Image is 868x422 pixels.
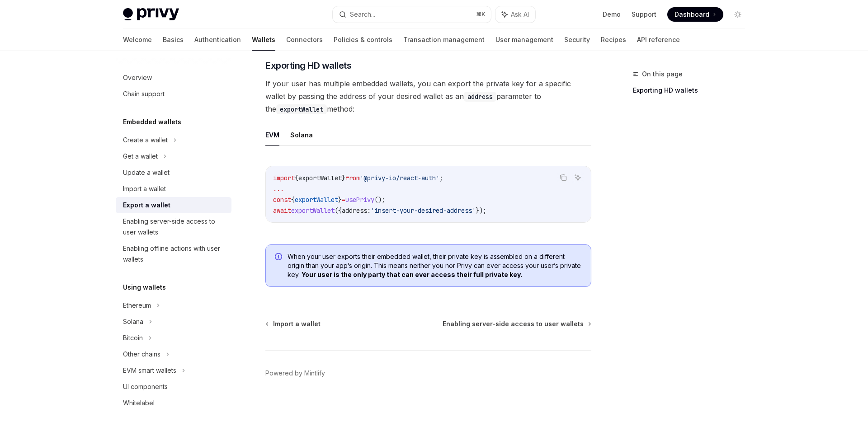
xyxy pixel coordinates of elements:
a: Basics [163,29,184,51]
span: exportWallet [295,196,338,204]
span: ⌘ K [476,11,486,18]
span: address: [342,206,371,215]
div: Overview [123,72,152,83]
span: '@privy-io/react-auth' [360,174,439,182]
span: { [291,196,295,204]
div: Chain support [123,89,165,99]
span: exportWallet [291,206,335,215]
a: UI components [116,379,231,395]
span: Dashboard [675,10,709,19]
a: API reference [637,29,680,51]
button: Ask AI [572,172,584,183]
button: Solana [290,124,313,145]
a: Recipes [601,29,626,51]
button: Copy the contents from the code block [557,172,569,183]
a: Transaction management [403,29,485,51]
div: EVM smart wallets [123,365,176,376]
div: Other chains [123,349,160,360]
div: Whitelabel [123,398,155,408]
div: Enabling server-side access to user wallets [123,216,226,238]
svg: Info [275,253,284,262]
a: Export a wallet [116,197,231,213]
span: (); [374,196,385,204]
span: On this page [642,69,683,80]
a: Update a wallet [116,164,231,181]
a: Import a wallet [116,181,231,197]
a: User management [495,29,553,51]
span: import [273,174,295,182]
span: from [345,174,360,182]
h5: Embedded wallets [123,117,181,127]
a: Enabling offline actions with user wallets [116,240,231,267]
div: Solana [123,316,143,327]
a: Wallets [252,29,275,51]
span: exportWallet [298,174,342,182]
span: ... [273,185,284,193]
span: 'insert-your-desired-address' [371,206,476,215]
a: Enabling server-side access to user wallets [116,213,231,240]
span: = [342,196,345,204]
button: Toggle dark mode [731,7,745,22]
a: Support [632,10,656,19]
div: Create a wallet [123,135,168,145]
a: Dashboard [667,7,723,22]
span: } [338,196,342,204]
div: Update a wallet [123,167,170,178]
div: Ethereum [123,300,151,311]
b: Your user is the only party that can ever access their full private key. [302,271,522,278]
a: Import a wallet [266,319,321,328]
img: light logo [123,8,179,21]
span: If your user has multiple embedded wallets, you can export the private key for a specific wallet ... [265,77,591,115]
span: Import a wallet [273,319,321,328]
a: Authentication [194,29,241,51]
span: { [295,174,298,182]
a: Chain support [116,86,231,102]
div: Bitcoin [123,333,143,343]
div: Enabling offline actions with user wallets [123,243,226,265]
a: Policies & controls [334,29,392,51]
code: exportWallet [276,104,327,114]
a: Exporting HD wallets [633,83,752,98]
button: EVM [265,124,279,145]
div: UI components [123,381,168,392]
a: Connectors [286,29,323,51]
a: Powered by Mintlify [265,369,325,378]
a: Welcome [123,29,152,51]
h5: Using wallets [123,282,166,293]
span: } [342,174,345,182]
a: Demo [603,10,621,19]
div: Search... [350,9,375,20]
button: Ask AI [495,6,535,23]
div: Import a wallet [123,183,166,194]
span: ; [439,174,443,182]
div: Export a wallet [123,200,170,211]
span: await [273,206,291,215]
code: address [464,92,496,102]
span: usePrivy [345,196,374,204]
a: Enabling server-side access to user wallets [443,319,590,328]
span: When your user exports their embedded wallet, their private key is assembled on a different origi... [288,252,582,279]
span: Ask AI [511,10,529,19]
span: Exporting HD wallets [265,59,351,72]
a: Whitelabel [116,395,231,411]
button: Search...⌘K [333,6,491,23]
a: Security [564,29,590,51]
span: const [273,196,291,204]
span: Enabling server-side access to user wallets [443,319,584,328]
div: Get a wallet [123,151,158,162]
span: ({ [335,206,342,215]
a: Overview [116,70,231,86]
span: }); [476,206,486,215]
